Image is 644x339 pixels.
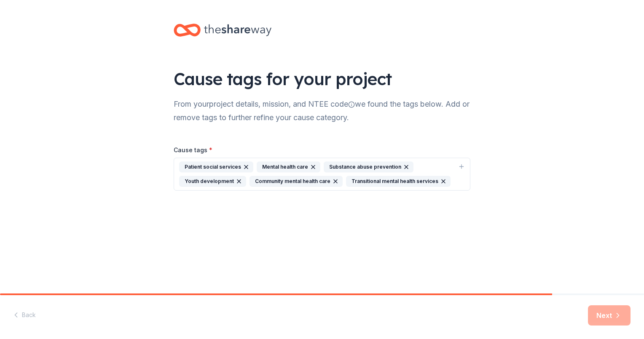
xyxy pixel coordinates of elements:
[324,161,413,172] div: Substance abuse prevention
[174,146,212,154] label: Cause tags
[174,97,470,124] div: From your project details, mission, and NTEE code we found the tags below. Add or remove tags to ...
[346,176,451,187] div: Transitional mental health services
[174,67,470,91] div: Cause tags for your project
[257,161,320,172] div: Mental health care
[179,176,246,187] div: Youth development
[250,176,343,187] div: Community mental health care
[179,161,253,172] div: Patient social services
[174,158,470,191] button: Patient social servicesMental health careSubstance abuse preventionYouth developmentCommunity men...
